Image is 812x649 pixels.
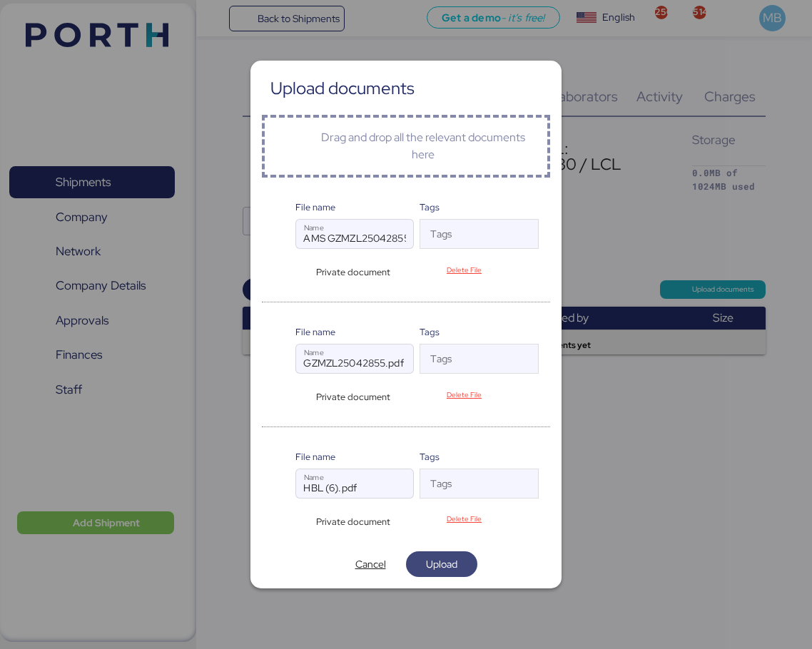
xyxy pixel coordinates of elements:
[420,450,539,464] div: Tags
[406,551,477,577] button: Upload
[296,220,414,248] input: Name
[295,325,415,339] div: File name
[426,556,457,573] span: Upload
[428,260,499,279] button: Delete File
[310,129,536,163] div: Drag and drop all the relevant documents here
[335,551,406,577] button: Cancel
[316,515,390,528] span: Private document
[420,479,512,496] input: Tags
[316,390,390,404] span: Private document
[316,265,390,279] span: Private document
[296,469,414,498] input: Name
[355,556,386,573] span: Cancel
[296,344,414,373] input: Name
[270,82,415,95] div: Upload documents
[447,513,482,525] span: Delete File
[295,450,415,464] div: File name
[428,510,499,528] button: Delete File
[420,325,539,339] div: Tags
[295,200,415,214] div: File name
[447,264,482,276] span: Delete File
[447,389,482,401] span: Delete File
[428,385,499,404] button: Delete File
[420,230,512,247] input: Tags
[420,354,512,372] input: Tags
[420,200,539,214] div: Tags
